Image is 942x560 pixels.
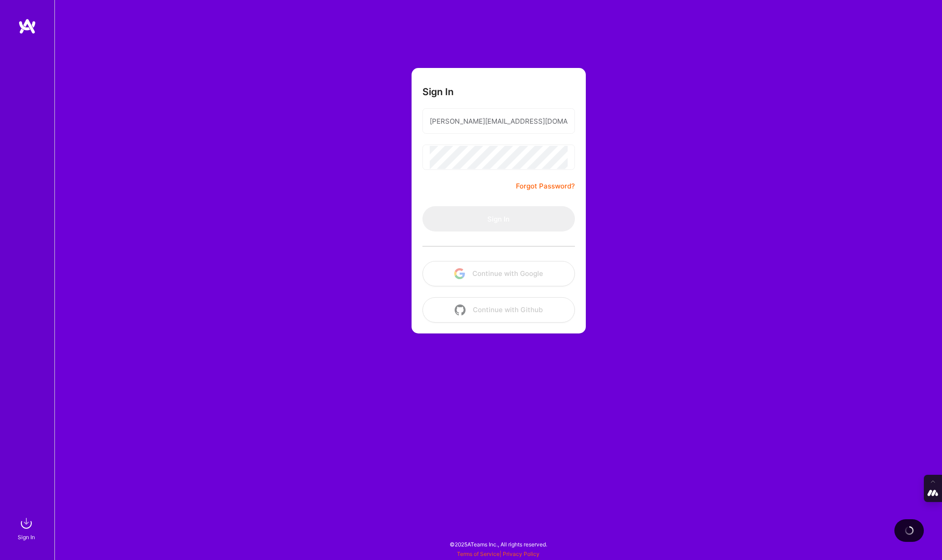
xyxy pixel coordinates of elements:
a: Privacy Policy [503,550,540,557]
img: loading [905,526,914,535]
h3: Sign In [422,86,454,97]
button: Continue with Google [422,261,575,286]
div: © 2025 ATeams Inc., All rights reserved. [54,533,942,555]
a: sign inSign In [19,514,35,542]
img: sign in [17,514,35,532]
a: Forgot Password? [516,181,575,192]
img: icon [454,268,465,279]
button: Sign In [422,206,575,232]
a: Terms of Service [457,550,500,557]
img: logo [18,18,36,34]
img: icon [455,304,466,315]
button: Continue with Github [422,297,575,323]
div: Sign In [18,532,35,542]
input: Email... [430,110,568,133]
span: | [457,550,540,557]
